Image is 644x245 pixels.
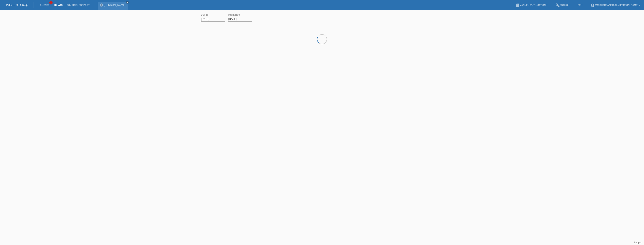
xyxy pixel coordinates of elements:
i: close [126,1,128,3]
a: Clients [38,4,51,6]
a: [PERSON_NAME] [104,3,126,6]
a: buildOutils ▾ [554,4,572,6]
a: POS — MF Group [6,3,28,6]
a: FR ▾ [576,4,585,6]
span: 1 [49,1,53,4]
i: book [516,3,520,7]
i: account_circle [591,3,595,7]
a: Achats [51,4,65,6]
i: build [556,3,560,7]
a: close [126,1,129,4]
a: bookManuel d’utilisation ▾ [514,4,550,6]
a: Support [634,241,642,244]
a: Courriel Support [65,4,91,6]
a: account_circleWatchdreamer SA - [PERSON_NAME] ▾ [589,4,642,6]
